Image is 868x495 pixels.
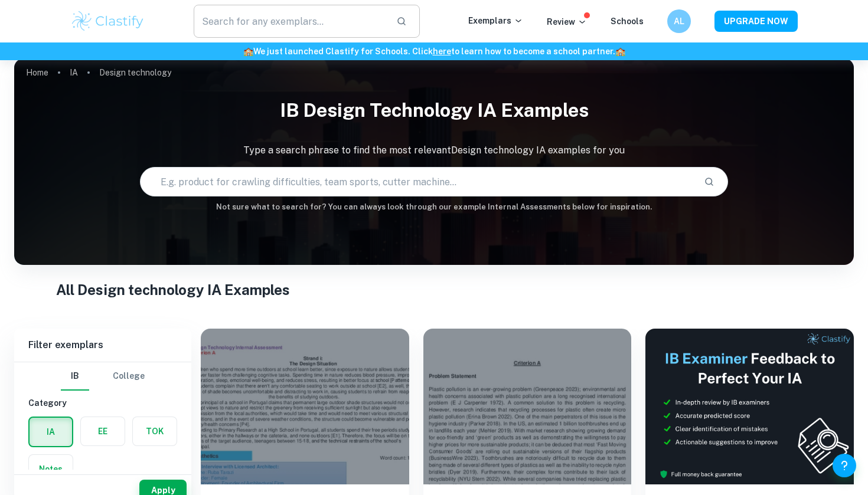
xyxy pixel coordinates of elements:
img: Thumbnail [645,329,854,484]
h6: AL [673,15,686,28]
a: here [433,47,451,56]
h6: Filter exemplars [14,329,191,362]
button: Help and Feedback [833,454,856,477]
input: E.g. product for crawling difficulties, team sports, cutter machine... [141,165,694,198]
button: TOK [133,417,177,445]
button: AL [667,9,691,33]
h1: IB Design technology IA examples [14,91,854,129]
span: 🏫 [243,47,253,56]
span: 🏫 [615,47,625,56]
img: Clastify logo [70,9,145,33]
h1: All Design technology IA Examples [56,279,812,300]
h6: Category [28,396,177,409]
input: Search for any exemplars... [194,5,387,38]
button: IB [61,362,89,391]
button: Notes [29,455,73,483]
p: Exemplars [468,14,523,27]
p: Review [547,15,587,28]
p: Design technology [99,66,171,79]
h6: Not sure what to search for? You can always look through our example Internal Assessments below f... [14,201,854,213]
div: Filter type choice [61,362,145,391]
a: IA [70,64,78,81]
a: Home [26,64,48,81]
button: UPGRADE NOW [714,11,798,32]
button: Search [699,172,719,192]
p: Type a search phrase to find the most relevant Design technology IA examples for you [14,143,854,158]
h6: We just launched Clastify for Schools. Click to learn how to become a school partner. [2,45,866,58]
button: IA [30,418,72,446]
a: Schools [611,17,644,26]
button: College [113,362,145,391]
button: EE [81,417,125,445]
